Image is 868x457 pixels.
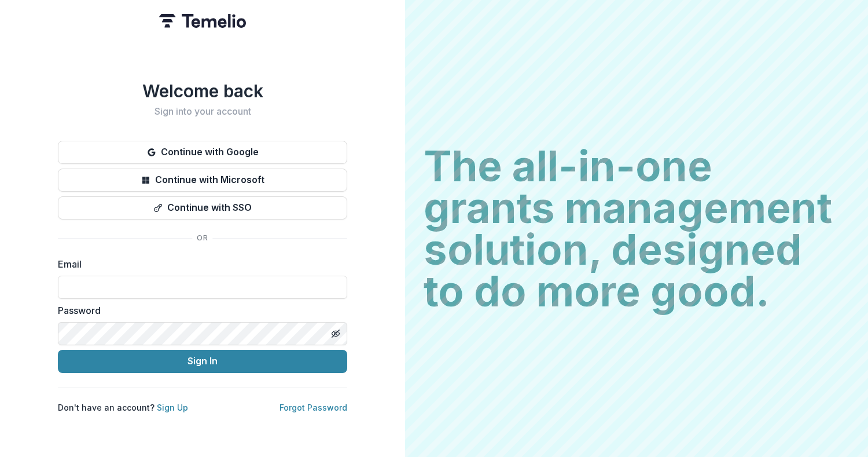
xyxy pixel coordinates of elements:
[58,304,340,317] label: Password
[58,350,347,373] button: Sign In
[58,81,347,101] h1: Welcome back
[326,324,345,343] button: Toggle password visibility
[58,106,347,117] h2: Sign into your account
[58,141,347,164] button: Continue with Google
[159,14,246,28] img: Temelio
[58,257,340,271] label: Email
[58,196,347,220] button: Continue with SSO
[279,403,347,412] a: Forgot Password
[58,401,188,414] p: Don't have an account?
[58,169,347,192] button: Continue with Microsoft
[157,403,188,412] a: Sign Up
